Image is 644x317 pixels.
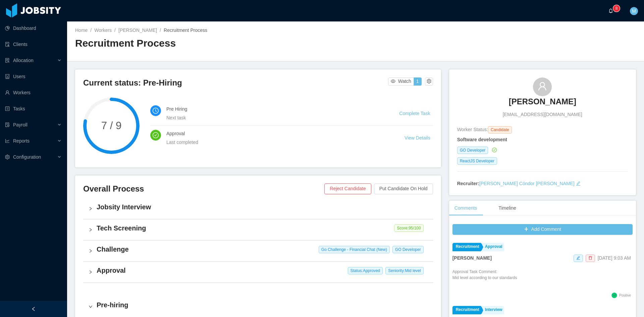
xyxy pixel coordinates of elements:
[509,96,576,111] a: [PERSON_NAME]
[452,275,517,281] p: Mid level according to our standards
[83,219,433,240] div: icon: rightTech Screening
[83,183,324,194] h3: Overall Process
[153,108,159,114] i: icon: clock-circle
[5,70,62,83] a: icon: robotUsers
[632,7,636,15] span: M
[97,223,428,233] h4: Tech Screening
[414,77,422,86] button: 1
[588,256,592,260] i: icon: delete
[491,147,497,153] a: icon: check-circle
[89,305,93,309] i: icon: right
[5,86,62,99] a: icon: userWorkers
[13,138,30,144] span: Reports
[164,28,207,33] span: Recruitment Process
[94,28,112,33] a: Workers
[615,5,618,12] p: 8
[166,114,383,121] div: Next task
[89,249,93,253] i: icon: right
[97,266,428,275] h4: Approval
[452,243,481,251] a: Recruitment
[114,28,116,33] span: /
[13,58,34,63] span: Allocation
[5,58,10,63] i: icon: solution
[608,8,613,13] i: icon: bell
[488,126,512,134] span: Candidate
[83,120,140,131] span: 7 / 9
[89,228,93,232] i: icon: right
[97,245,428,254] h4: Challenge
[166,130,388,137] h4: Approval
[576,256,580,260] i: icon: edit
[493,201,521,216] div: Timeline
[83,241,433,261] div: icon: rightChallenge
[5,122,10,127] i: icon: file-protect
[153,132,159,138] i: icon: check-circle
[97,300,428,310] h4: Pre-hiring
[452,224,633,235] button: icon: plusAdd Comment
[392,246,424,253] span: GO Developer
[5,139,10,143] i: icon: line-chart
[83,77,388,88] h3: Current status: Pre-Hiring
[457,147,488,154] span: GO Developer
[89,207,93,211] i: icon: right
[598,255,631,261] span: [DATE] 9:03 AM
[492,148,497,152] i: icon: check-circle
[5,38,62,51] a: icon: auditClients
[457,157,497,165] span: ReactJS Developer
[83,262,433,282] div: icon: rightApproval
[509,96,576,107] h3: [PERSON_NAME]
[576,181,581,186] i: icon: edit
[166,105,383,113] h4: Pre Hiring
[452,255,492,261] strong: [PERSON_NAME]
[118,28,157,33] a: [PERSON_NAME]
[5,102,62,115] a: icon: profileTasks
[538,82,547,91] i: icon: user
[75,37,356,50] h2: Recruitment Process
[479,181,575,186] a: [PERSON_NAME] Cóndor [PERSON_NAME]
[319,246,390,253] span: Go Challenge - Financial Chat (New)
[374,183,433,194] button: Put Candidate On Hold
[452,269,517,291] div: Approval Task Comment:
[613,5,620,12] sup: 8
[75,28,88,33] a: Home
[13,122,28,127] span: Payroll
[385,267,423,274] span: Seniority: Mid level
[83,198,433,219] div: icon: rightJobsity Interview
[13,154,41,160] span: Configuration
[89,270,93,274] i: icon: right
[90,28,92,33] span: /
[482,243,504,251] a: Approval
[619,294,631,297] span: Positive
[452,306,481,314] a: Recruitment
[457,181,479,186] strong: Recruiter:
[5,21,62,35] a: icon: pie-chartDashboard
[83,296,433,317] div: icon: rightPre-hiring
[457,137,507,142] strong: Software development
[348,267,383,274] span: Status: Approved
[399,111,430,116] a: Complete Task
[425,77,433,86] button: icon: setting
[166,139,388,146] div: Last completed
[97,202,428,212] h4: Jobsity Interview
[324,183,371,194] button: Reject Candidate
[388,77,414,86] button: icon: eyeWatch
[5,155,10,159] i: icon: setting
[160,28,161,33] span: /
[457,127,488,132] span: Worker Status:
[482,306,504,314] a: Interview
[394,224,423,232] span: Score: 95 /100
[503,111,582,118] span: [EMAIL_ADDRESS][DOMAIN_NAME]
[449,201,483,216] div: Comments
[405,135,430,141] a: View Details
